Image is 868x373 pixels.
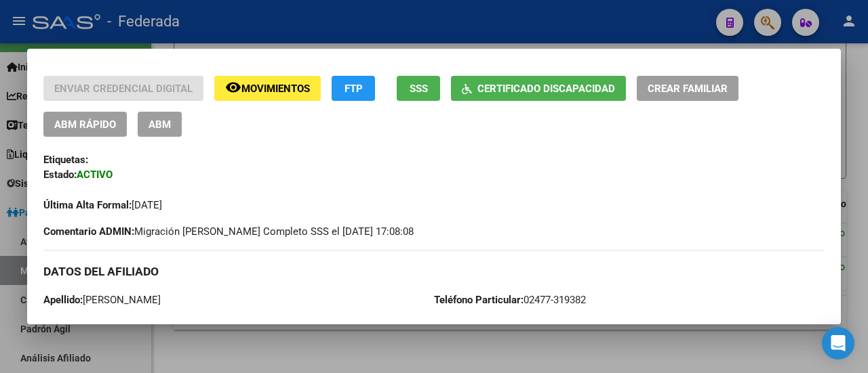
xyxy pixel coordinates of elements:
strong: Apellido: [43,294,83,306]
button: Certificado Discapacidad [451,76,626,101]
mat-icon: remove_red_eye [225,79,241,95]
span: 02477-319382 [434,294,586,306]
button: SSS [397,76,440,101]
strong: ACTIVO [77,169,113,181]
button: FTP [332,76,375,101]
span: Movimientos [241,83,310,95]
span: FTP [344,83,363,95]
span: [PERSON_NAME] [43,294,161,306]
h3: DATOS DEL AFILIADO [43,263,825,280]
span: [DATE] [43,199,162,211]
span: Enviar Credencial Digital [54,83,193,95]
span: ABM [149,118,171,131]
button: Enviar Credencial Digital [43,76,203,101]
button: ABM [138,112,182,137]
strong: Teléfono Particular: [434,294,524,306]
strong: Última Alta Formal: [43,199,132,211]
span: Certificado Discapacidad [477,83,615,95]
span: SSS [410,83,428,95]
strong: Estado: [43,169,77,181]
strong: Comentario ADMIN: [43,225,134,238]
span: Crear Familiar [648,83,728,95]
span: ABM Rápido [54,118,116,131]
button: Crear Familiar [637,76,738,101]
button: Movimientos [214,76,321,101]
strong: Etiquetas: [43,154,88,166]
button: ABM Rápido [43,112,127,137]
span: Migración [PERSON_NAME] Completo SSS el [DATE] 17:08:08 [43,224,414,240]
div: Open Intercom Messenger [822,327,854,359]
